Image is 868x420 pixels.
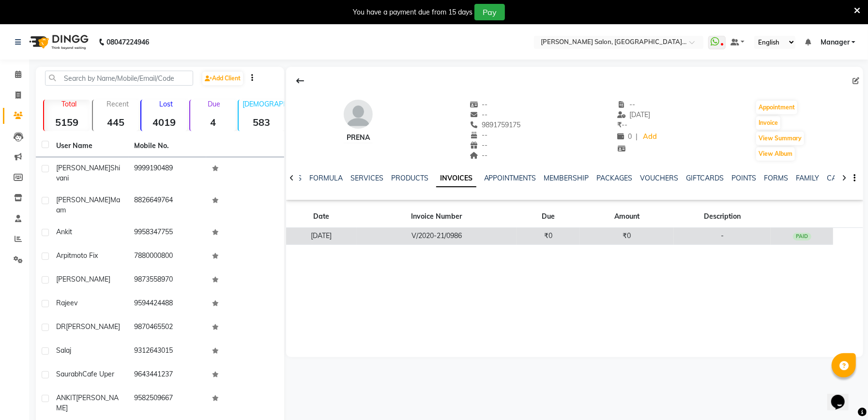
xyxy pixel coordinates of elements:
button: Appointment [756,101,797,114]
a: INVOICES [436,170,476,187]
a: APPOINTMENTS [484,174,536,182]
strong: 4 [190,116,236,128]
th: Invoice Number [357,206,517,228]
span: -- [470,151,488,160]
td: 9999190489 [128,157,206,189]
span: Cafe uper [82,370,114,378]
span: ankit [56,227,72,236]
button: Pay [474,4,505,20]
a: FORMULA [309,174,343,182]
strong: 5159 [44,116,90,128]
span: saurabh [56,370,82,378]
span: [DATE] [617,110,651,119]
a: Add Client [202,72,243,85]
span: [PERSON_NAME] [66,322,120,331]
input: Search by Name/Mobile/Email/Code [45,71,193,86]
a: PRODUCTS [391,174,428,182]
p: Lost [145,100,187,108]
span: [PERSON_NAME] [56,393,119,412]
button: View Album [756,147,795,161]
span: DR [56,322,66,331]
a: PACKAGES [597,174,633,182]
td: [DATE] [286,228,357,245]
span: -- [470,110,488,119]
a: FAMILY [796,174,820,182]
th: Description [674,206,771,228]
span: 9891759175 [470,120,521,129]
span: ANKIT [56,393,76,402]
div: PAID [793,233,811,240]
a: VOUCHERS [640,174,679,182]
span: -- [617,100,636,109]
td: 9582509667 [128,387,206,419]
a: Add [641,130,658,144]
td: 8826649764 [128,189,206,221]
p: [DEMOGRAPHIC_DATA] [243,100,285,108]
th: Due [517,206,580,228]
td: 9958347755 [128,221,206,245]
strong: 4019 [141,116,187,128]
td: 9312643015 [128,340,206,363]
a: POINTS [732,174,757,182]
span: [PERSON_NAME] [56,195,110,204]
span: -- [470,131,488,139]
img: avatar [344,100,373,129]
td: 9870465502 [128,316,206,340]
th: Amount [580,206,674,228]
img: logo [25,29,91,56]
td: 9643441237 [128,363,206,387]
a: FORMS [764,174,789,182]
td: ₹0 [517,228,580,245]
span: Arpit [56,251,71,260]
a: GIFTCARDS [686,174,724,182]
div: Back to Client [290,72,310,90]
td: 9873558970 [128,269,206,292]
span: - [721,231,724,240]
iframe: chat widget [827,381,858,410]
td: V/2020-21/0986 [357,228,517,245]
button: Invoice [756,116,780,130]
span: -- [470,100,488,109]
span: -- [617,120,627,129]
strong: 445 [93,116,139,128]
td: 7880000800 [128,245,206,269]
span: | [636,132,638,142]
span: Manager [821,37,850,47]
p: Recent [97,100,139,108]
td: 9594424488 [128,292,206,316]
th: User Name [50,135,128,157]
span: 0 [617,132,632,141]
span: [PERSON_NAME] [56,275,110,284]
strong: 583 [239,116,285,128]
p: Due [192,100,236,108]
span: [PERSON_NAME] [56,164,110,172]
th: Mobile No. [128,135,206,157]
a: CARDS [827,174,851,182]
p: Total [48,100,90,108]
b: 08047224946 [107,29,149,56]
th: Date [286,206,357,228]
div: You have a payment due from 15 days [353,7,472,17]
span: Rajeev [56,299,77,307]
td: ₹0 [580,228,674,245]
span: ₹ [617,120,622,129]
a: MEMBERSHIP [544,174,589,182]
span: salaj [56,346,71,355]
button: View Summary [756,132,804,145]
a: SERVICES [350,174,383,182]
span: -- [470,141,488,150]
span: moto fix [71,251,98,260]
div: Prena [344,133,373,143]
